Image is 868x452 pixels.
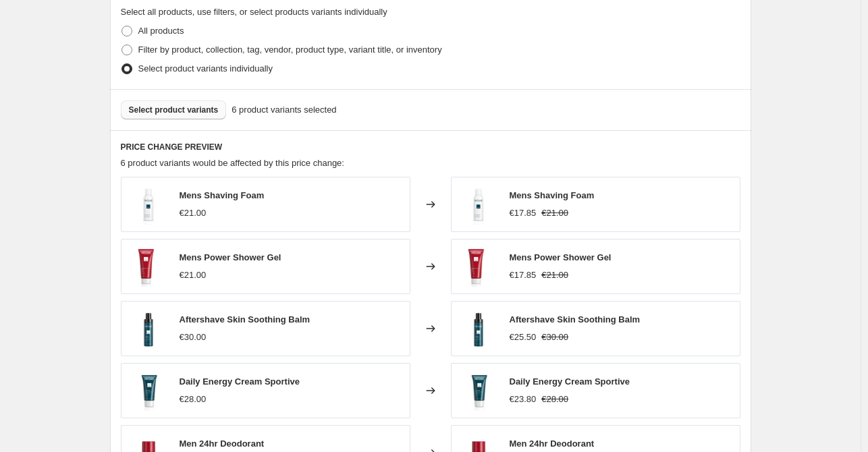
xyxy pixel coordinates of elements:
div: €28.00 [180,393,207,406]
span: Select product variants individually [138,63,273,74]
div: €17.85 [510,269,537,282]
span: Daily Energy Cream Sportive [510,376,630,387]
span: Aftershave Skin Soothing Balm [510,314,641,324]
span: Men 24hr Deodorant [510,439,595,449]
div: €17.85 [510,206,537,220]
img: shavebalm_80x.png [458,308,499,349]
span: All products [138,26,184,36]
strike: €30.00 [541,331,568,344]
span: Select product variants [129,105,219,115]
img: shavefoam_80x.png [128,184,169,225]
div: €23.80 [510,393,537,406]
h6: PRICE CHANGE PREVIEW [121,142,740,152]
span: 6 product variants selected [232,103,336,117]
div: €25.50 [510,331,537,344]
button: Select product variants [121,101,227,119]
span: Mens Power Shower Gel [510,252,612,262]
strike: €21.00 [541,206,568,220]
span: 6 product variants would be affected by this price change: [121,158,344,168]
span: Mens Shaving Foam [180,190,265,200]
div: €21.00 [180,269,207,282]
span: Men 24hr Deodorant [180,439,265,449]
img: Screenshot2021-11-21at20.46.47_80x.png [458,370,499,411]
span: Daily Energy Cream Sportive [180,376,300,387]
span: Mens Shaving Foam [510,190,595,200]
span: Aftershave Skin Soothing Balm [180,314,310,324]
img: shavebalm_80x.png [128,308,169,349]
strike: €28.00 [541,393,568,406]
span: Select all products, use filters, or select products variants individually [121,7,387,17]
img: Screenshot2021-11-21at20.38.25_80x.png [128,246,169,287]
strike: €21.00 [541,269,568,282]
span: Filter by product, collection, tag, vendor, product type, variant title, or inventory [138,45,442,55]
div: €30.00 [180,331,207,344]
img: Screenshot2021-11-21at20.46.47_80x.png [128,370,169,411]
img: shavefoam_80x.png [458,184,499,225]
span: Mens Power Shower Gel [180,252,281,262]
div: €21.00 [180,206,207,220]
img: Screenshot2021-11-21at20.38.25_80x.png [458,246,499,287]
